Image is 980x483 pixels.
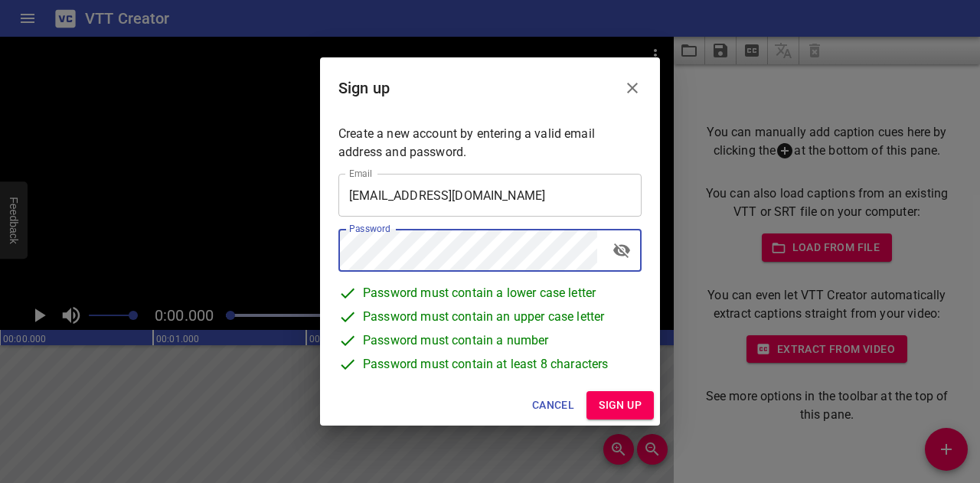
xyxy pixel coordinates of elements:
p: Create a new account by entering a valid email address and password. [338,125,642,162]
span: Password must contain an upper case letter [363,308,604,331]
h6: Sign up [338,76,390,100]
span: Password must contain a number [363,331,549,355]
button: Close [614,70,651,106]
span: Password must contain a lower case letter [363,284,596,308]
span: Password must contain at least 8 characters [363,355,608,379]
button: Cancel [526,391,580,419]
span: Sign up [599,396,642,415]
span: Cancel [532,396,574,415]
button: toggle password visibility [603,232,640,269]
button: Sign up [586,391,654,419]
